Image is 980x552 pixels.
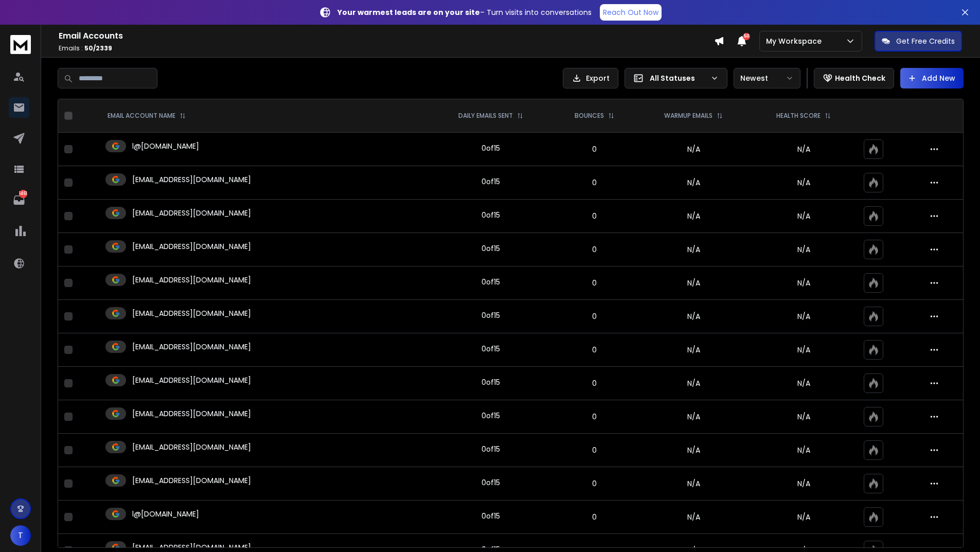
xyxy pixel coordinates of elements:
div: 0 of 15 [482,377,500,387]
td: N/A [637,300,750,333]
p: 0 [558,144,631,154]
p: N/A [756,144,851,154]
button: Export [563,68,618,88]
p: [EMAIL_ADDRESS][DOMAIN_NAME] [132,275,251,285]
p: All Statuses [650,73,706,83]
p: [EMAIL_ADDRESS][DOMAIN_NAME] [132,408,251,419]
a: 1461 [9,190,29,210]
p: Get Free Credits [896,36,955,46]
strong: Your warmest leads are on your site [337,7,480,17]
p: [EMAIL_ADDRESS][DOMAIN_NAME] [132,308,251,318]
div: EMAIL ACCOUNT NAME [108,112,186,120]
p: – Turn visits into conversations [337,7,592,17]
div: 0 of 15 [482,511,500,521]
p: 0 [558,478,631,489]
p: BOUNCES [575,112,604,120]
div: 0 of 15 [482,210,500,220]
td: N/A [637,333,750,367]
button: Health Check [814,68,894,88]
p: N/A [756,211,851,221]
p: 0 [558,177,631,188]
td: N/A [637,400,750,434]
p: 0 [558,311,631,322]
p: 0 [558,378,631,388]
p: [EMAIL_ADDRESS][DOMAIN_NAME] [132,241,251,252]
p: l@[DOMAIN_NAME] [132,509,199,519]
span: 50 / 2339 [84,44,112,52]
div: 0 of 15 [482,344,500,354]
p: 0 [558,512,631,522]
td: N/A [637,367,750,400]
td: N/A [637,266,750,300]
p: N/A [756,412,851,422]
p: [EMAIL_ADDRESS][DOMAIN_NAME] [132,174,251,185]
p: HEALTH SCORE [776,112,821,120]
p: Health Check [835,73,885,83]
p: [EMAIL_ADDRESS][DOMAIN_NAME] [132,342,251,352]
p: [EMAIL_ADDRESS][DOMAIN_NAME] [132,442,251,452]
p: N/A [756,177,851,188]
div: 0 of 15 [482,243,500,254]
p: N/A [756,345,851,355]
p: Reach Out Now [603,7,658,17]
p: 0 [558,278,631,288]
td: N/A [637,434,750,467]
td: N/A [637,133,750,166]
p: [EMAIL_ADDRESS][DOMAIN_NAME] [132,375,251,385]
div: 0 of 15 [482,444,500,454]
p: 0 [558,244,631,255]
p: 1461 [19,190,27,198]
h1: Email Accounts [59,30,714,42]
span: 50 [743,33,750,40]
p: Emails : [59,44,714,52]
img: logo [10,35,31,54]
p: N/A [756,512,851,522]
td: N/A [637,501,750,534]
p: 0 [558,445,631,455]
p: N/A [756,445,851,455]
p: [EMAIL_ADDRESS][DOMAIN_NAME] [132,208,251,218]
p: N/A [756,478,851,489]
p: WARMUP EMAILS [664,112,712,120]
button: Newest [734,68,800,88]
p: My Workspace [766,36,826,46]
p: N/A [756,244,851,255]
button: Get Free Credits [875,31,962,51]
div: 0 of 15 [482,411,500,421]
a: Reach Out Now [600,4,662,21]
td: N/A [637,166,750,200]
p: N/A [756,278,851,288]
p: 0 [558,211,631,221]
div: 0 of 15 [482,310,500,320]
p: 0 [558,345,631,355]
button: T [10,525,31,546]
p: 0 [558,412,631,422]
p: l@[DOMAIN_NAME] [132,141,199,151]
div: 0 of 15 [482,477,500,488]
p: N/A [756,378,851,388]
p: DAILY EMAILS SENT [458,112,513,120]
button: Add New [900,68,964,88]
td: N/A [637,200,750,233]
div: 0 of 15 [482,277,500,287]
td: N/A [637,233,750,266]
div: 0 of 15 [482,143,500,153]
p: [EMAIL_ADDRESS][DOMAIN_NAME] [132,475,251,486]
div: 0 of 15 [482,176,500,187]
p: N/A [756,311,851,322]
td: N/A [637,467,750,501]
